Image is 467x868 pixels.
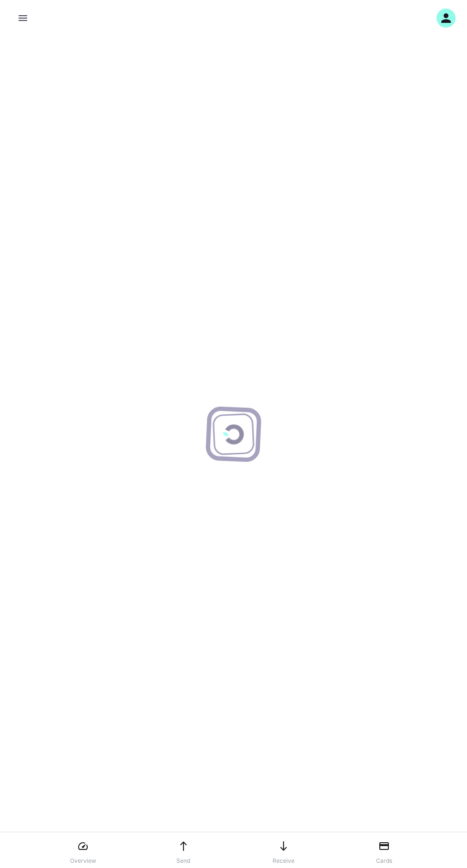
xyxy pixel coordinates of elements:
[266,836,301,865] a: Receive
[176,857,190,865] p: Send
[66,836,100,865] a: Overview
[367,836,401,865] a: Cards
[166,836,201,865] a: Send
[376,857,392,865] p: Cards
[273,857,294,865] p: Receive
[70,857,96,865] p: Overview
